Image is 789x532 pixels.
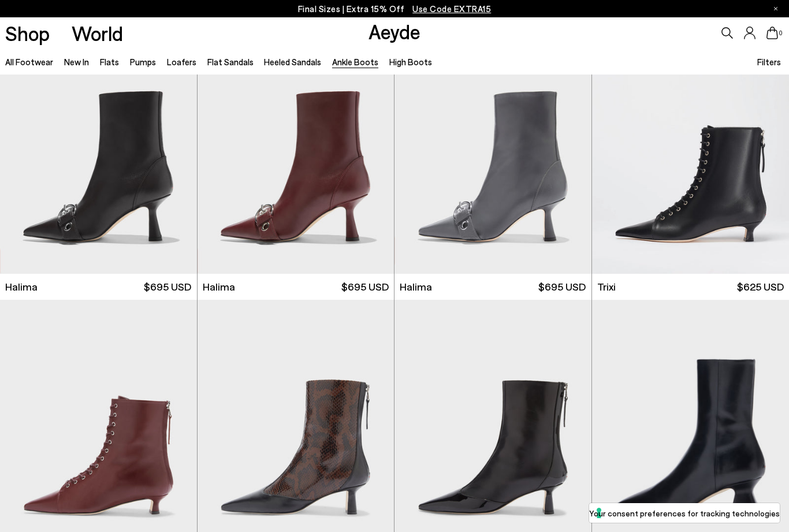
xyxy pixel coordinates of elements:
span: $695 USD [144,280,191,294]
a: Shop [5,23,50,43]
a: All Footwear [5,57,53,67]
span: $625 USD [737,280,784,294]
span: Halima [400,280,432,294]
a: Pumps [130,57,156,67]
span: Filters [757,57,781,67]
p: Final Sizes | Extra 15% Off [298,2,492,16]
a: Flat Sandals [207,57,254,67]
a: Halima $695 USD [394,274,591,300]
a: 0 [766,27,778,39]
label: Your consent preferences for tracking technologies [589,507,780,519]
span: Halima [203,280,235,294]
a: Aeyde [369,19,420,43]
a: Halima $695 USD [198,274,394,300]
a: Loafers [167,57,196,67]
a: High Boots [389,57,432,67]
span: 0 [778,30,784,36]
img: Halima Eyelet Pointed Boots [394,26,591,273]
a: Ankle Boots [332,57,378,67]
span: $695 USD [538,280,586,294]
a: Heeled Sandals [264,57,321,67]
img: Halima Eyelet Pointed Boots [198,26,394,273]
a: New In [64,57,89,67]
button: Your consent preferences for tracking technologies [589,503,780,523]
span: Halima [5,280,38,294]
span: Trixi [597,280,616,294]
span: Navigate to /collections/ss25-final-sizes [412,3,491,14]
a: Flats [100,57,119,67]
a: World [72,23,123,43]
span: $695 USD [341,280,389,294]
